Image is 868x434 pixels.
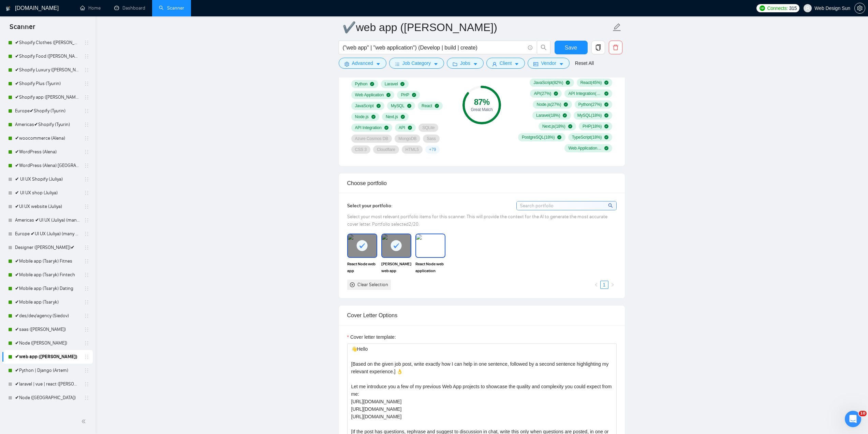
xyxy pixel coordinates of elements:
[401,92,409,98] span: PHP
[533,61,538,67] span: idcard
[370,82,374,86] span: check-circle
[347,306,617,325] div: Cover Letter Options
[845,411,861,427] iframe: Intercom live chat
[384,126,388,130] span: check-circle
[84,54,89,59] span: holder
[84,177,89,182] span: holder
[854,5,865,11] a: setting
[84,409,89,414] span: holder
[415,261,445,274] span: React Node web application
[572,135,602,140] span: TypeScript ( 18 %)
[610,283,615,287] span: right
[81,418,88,425] span: double-left
[500,59,512,67] span: Client
[433,61,438,67] span: caret-down
[559,61,564,67] span: caret-down
[15,405,80,418] a: ✔saas ([GEOGRAPHIC_DATA])
[391,103,404,109] span: MySQL
[84,40,89,45] span: holder
[486,58,525,69] button: userClientcaret-down
[4,22,41,36] span: Scanner
[601,281,608,289] a: 1
[84,81,89,86] span: holder
[84,299,89,305] span: holder
[462,98,501,106] div: 87 %
[555,41,588,54] button: Save
[15,172,80,186] a: ✔ UI UX Shopify (Juliya)
[604,92,608,96] span: check-circle
[84,163,89,168] span: holder
[592,281,600,289] li: Previous Page
[15,254,80,268] a: ✔Mobile app (Tsaryk) Fitnes
[343,43,525,52] input: Search Freelance Jobs...
[534,91,551,96] span: API ( 27 %)
[344,61,349,67] span: setting
[473,61,478,67] span: caret-down
[565,43,577,52] span: Save
[15,336,80,350] a: ✔Node ([PERSON_NAME])
[398,136,416,141] span: MongoDB
[15,118,80,131] a: Americas✔Shopify (Tyurin)
[6,3,11,14] img: logo
[537,44,550,51] span: search
[355,125,382,130] span: API Integration
[407,104,411,108] span: check-circle
[355,81,368,87] span: Python
[554,92,558,96] span: check-circle
[84,258,89,264] span: holder
[84,354,89,360] span: holder
[84,395,89,401] span: holder
[347,203,393,209] span: Select your portfolio:
[568,91,602,96] span: API Integration ( 27 %)
[528,58,569,69] button: idcardVendorcaret-down
[84,149,89,155] span: holder
[767,4,788,12] span: Connects:
[84,108,89,114] span: holder
[15,36,80,50] a: ✔Shopify Clothes ([PERSON_NAME])
[604,102,608,107] span: check-circle
[460,59,470,67] span: Jobs
[355,103,374,109] span: JavaScript
[400,82,404,86] span: check-circle
[386,114,398,120] span: Next.js
[377,104,381,108] span: check-circle
[557,135,561,139] span: check-circle
[342,19,611,36] input: Scanner name...
[84,218,89,223] span: holder
[15,227,80,241] a: Europe ✔UI UX (Juliya) (many posts)
[15,63,80,77] a: ✔Shopify Luxury ([PERSON_NAME])
[15,145,80,159] a: ✔WordPress (Alena)
[15,200,80,213] a: ✔UI UX website (Juliya)
[15,309,80,323] a: ✔des/dev/agency (Siedov)
[402,59,431,67] span: Job Category
[15,268,80,282] a: ✔Mobile app (Tsaryk) Fintech
[604,81,608,85] span: check-circle
[385,81,398,87] span: Laravel
[84,122,89,127] span: holder
[15,323,80,336] a: ✔saas ([PERSON_NAME])
[568,145,602,151] span: Web Application ( 18 %)
[381,261,411,274] span: [PERSON_NAME] web app development
[608,281,617,289] li: Next Page
[347,333,396,341] label: Cover letter template:
[568,124,572,128] span: check-circle
[580,80,602,85] span: React ( 45 %)
[15,159,80,172] a: ✔WordPress (Alena) [GEOGRAPHIC_DATA]
[389,58,444,69] button: barsJob Categorycaret-down
[15,391,80,405] a: ✔Node ([GEOGRAPHIC_DATA])
[401,115,405,119] span: check-circle
[395,61,400,67] span: bars
[542,124,565,129] span: Next.js ( 18 %)
[15,50,80,63] a: ✔Shopify Food ([PERSON_NAME])
[462,108,501,112] div: Great Match
[15,77,80,90] a: ✔Shopify Plus (Tyurin)
[84,231,89,237] span: holder
[427,136,436,141] span: Sass
[347,261,377,274] span: React Node web app
[760,5,765,11] img: upwork-logo.png
[15,213,80,227] a: Americas ✔UI UX (Juliya) (many posts)
[355,147,367,152] span: CSS 3
[357,281,388,289] div: Clear Selection
[566,81,570,85] span: check-circle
